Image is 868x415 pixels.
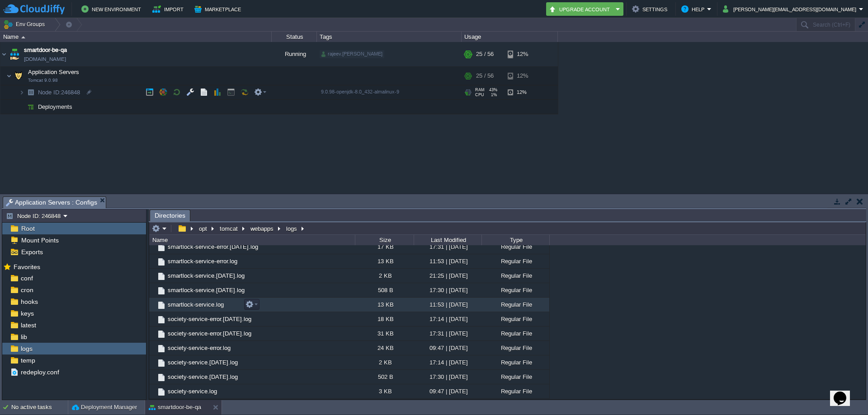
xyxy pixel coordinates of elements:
[285,224,299,233] button: logs
[414,370,481,384] div: 17:30 | [DATE]
[166,286,246,294] a: smartlock-service.[DATE].log
[19,356,37,364] a: temp
[24,55,66,64] a: [DOMAIN_NAME]
[194,4,244,14] button: Marketplace
[19,345,34,353] span: logs
[19,224,36,233] a: Root
[481,312,549,326] div: Regular File
[8,42,21,66] img: AMDAwAAAACH5BAEAAAAALAAAAAABAAEAAAICRAEAOw==
[149,370,156,384] img: AMDAwAAAACH5BAEAAAAALAAAAAABAAEAAAICRAEAOw==
[27,69,80,75] a: Application ServersTomcat 9.0.98
[166,315,253,323] span: society-service-error.[DATE].log
[414,269,481,283] div: 21:25 | [DATE]
[149,222,866,235] input: Click to enter the path
[414,283,481,297] div: 17:30 | [DATE]
[218,224,240,233] button: tomcat
[320,50,384,58] div: rajeev.[PERSON_NAME]
[149,254,156,268] img: AMDAwAAAACH5BAEAAAAALAAAAAABAAEAAAICRAEAOw==
[156,358,166,368] img: AMDAwAAAACH5BAEAAAAALAAAAAABAAEAAAICRAEAOw==
[321,89,399,94] span: 9.0.98-openjdk-8.0_432-almalinux-9
[166,330,253,337] span: society-service-error.[DATE].log
[12,263,42,270] a: Favorites
[149,326,156,340] img: AMDAwAAAACH5BAEAAAAALAAAAAABAAEAAAICRAEAOw==
[28,78,58,83] span: Tomcat 9.0.98
[414,298,481,312] div: 11:53 | [DATE]
[156,242,166,252] img: AMDAwAAAACH5BAEAAAAALAAAAAABAAEAAAICRAEAOw==
[481,384,549,398] div: Regular File
[19,248,44,256] a: Exports
[19,321,38,329] a: latest
[166,359,239,366] a: society-service.[DATE].log
[19,236,60,244] a: Mount Points
[156,344,166,354] img: AMDAwAAAACH5BAEAAAAALAAAAAABAAEAAAICRAEAOw==
[19,100,24,114] img: AMDAwAAAACH5BAEAAAAALAAAAAABAAEAAAICRAEAOw==
[19,298,39,306] a: hooks
[156,387,166,397] img: AMDAwAAAACH5BAEAAAAALAAAAAABAAEAAAICRAEAOw==
[723,4,859,14] button: [PERSON_NAME][EMAIL_ADDRESS][DOMAIN_NAME]
[481,283,549,297] div: Regular File
[481,355,549,369] div: Regular File
[415,235,481,245] div: Last Modified
[481,298,549,312] div: Regular File
[37,89,81,96] a: Node ID:246848
[414,355,481,369] div: 17:14 | [DATE]
[1,32,271,42] div: Name
[166,243,259,251] a: smartlock-service-error.[DATE].log
[150,235,355,245] div: Name
[156,315,166,325] img: AMDAwAAAACH5BAEAAAAALAAAAAABAAEAAAICRAEAOw==
[38,89,61,96] span: Node ID:
[19,368,61,376] a: redeploy.conf
[166,301,225,308] a: smartlock-service.log
[24,46,67,55] a: smartdoor-be-qa
[355,326,414,340] div: 31 KB
[481,370,549,384] div: Regular File
[156,329,166,339] img: AMDAwAAAACH5BAEAAAAALAAAAAABAAEAAAICRAEAOw==
[508,67,537,85] div: 12%
[12,67,25,85] img: AMDAwAAAACH5BAEAAAAALAAAAAABAAEAAAICRAEAOw==
[166,257,239,265] a: smartlock-service-error.log
[272,42,317,66] div: Running
[156,286,166,296] img: AMDAwAAAACH5BAEAAAAALAAAAAABAAEAAAICRAEAOw==
[475,93,484,97] span: CPU
[149,240,156,254] img: AMDAwAAAACH5BAEAAAAALAAAAAABAAEAAAICRAEAOw==
[488,88,497,92] span: 43%
[166,344,232,352] a: society-service-error.log
[681,4,707,14] button: Help
[149,269,156,283] img: AMDAwAAAACH5BAEAAAAALAAAAAABAAEAAAICRAEAOw==
[166,387,218,395] a: society-service.log
[166,272,246,280] a: smartlock-service.[DATE].log
[414,341,481,355] div: 09:47 | [DATE]
[355,240,414,254] div: 17 KB
[355,298,414,312] div: 13 KB
[198,224,209,233] button: opt
[19,333,28,341] span: lib
[414,240,481,254] div: 17:31 | [DATE]
[549,4,613,14] button: Upgrade Account
[149,355,156,369] img: AMDAwAAAACH5BAEAAAAALAAAAAABAAEAAAICRAEAOw==
[481,254,549,268] div: Regular File
[6,197,97,208] span: Application Servers : Configs
[481,269,549,283] div: Regular File
[19,286,35,294] a: cron
[355,341,414,355] div: 24 KB
[508,42,537,66] div: 12%
[166,373,239,381] a: society-service.[DATE].log
[149,312,156,326] img: AMDAwAAAACH5BAEAAAAALAAAAAABAAEAAAICRAEAOw==
[11,400,68,415] div: No active tasks
[156,373,166,382] img: AMDAwAAAACH5BAEAAAAALAAAAAABAAEAAAICRAEAOw==
[249,224,276,233] button: webapps
[156,271,166,281] img: AMDAwAAAACH5BAEAAAAALAAAAAABAAEAAAICRAEAOw==
[156,257,166,267] img: AMDAwAAAACH5BAEAAAAALAAAAAABAAEAAAICRAEAOw==
[37,89,81,96] span: 246848
[482,235,549,245] div: Type
[19,274,34,282] a: conf
[462,32,557,42] div: Usage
